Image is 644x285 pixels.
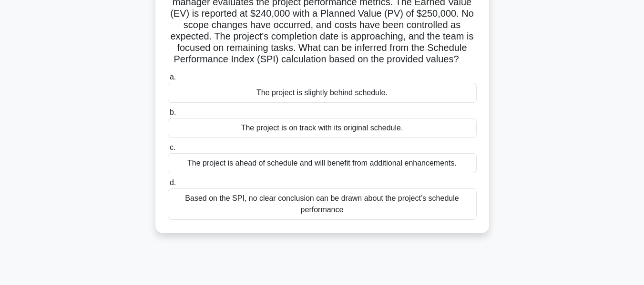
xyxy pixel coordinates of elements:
div: The project is on track with its original schedule. [168,118,477,138]
span: c. [170,143,175,151]
div: The project is slightly behind schedule. [168,83,477,103]
div: Based on the SPI, no clear conclusion can be drawn about the project’s schedule performance [168,188,477,220]
span: d. [170,178,176,187]
div: The project is ahead of schedule and will benefit from additional enhancements. [168,153,477,173]
span: a. [170,73,176,81]
span: b. [170,108,176,116]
